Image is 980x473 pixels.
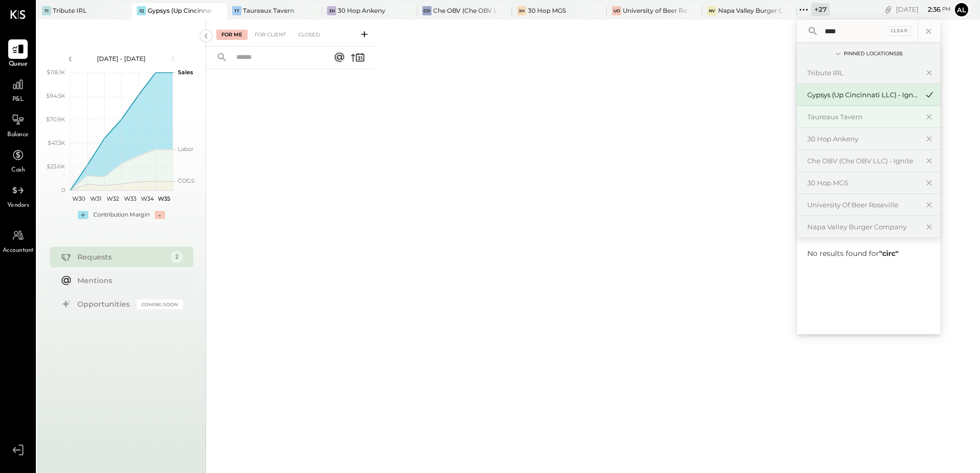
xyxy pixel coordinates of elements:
[844,50,903,57] div: Pinned Locations ( 8 )
[93,211,150,219] div: Contribution Margin
[3,246,34,255] span: Accountant
[171,251,183,263] div: 2
[158,195,170,202] text: W35
[78,54,165,63] div: [DATE] - [DATE]
[124,195,136,202] text: W33
[612,6,621,15] div: Uo
[807,156,918,166] div: Che OBV (Che OBV LLC) - Ignite
[807,90,918,100] div: Gypsys (Up Cincinnati LLC) - Ignite
[528,6,566,15] div: 30 Hop MGS
[623,6,686,15] div: University of Beer Roseville
[517,6,526,15] div: 3H
[718,6,782,15] div: Napa Valley Burger Company
[53,6,87,15] div: Tribute IRL
[47,163,65,170] text: $23.6K
[47,69,65,76] text: $118.1K
[250,30,291,40] div: For Client
[807,178,918,188] div: 30 Hop MGS
[46,92,65,99] text: $94.5K
[811,3,830,16] div: + 27
[90,195,101,202] text: W31
[243,6,294,15] div: Taureaux Tavern
[77,299,132,309] div: Opportunities
[1,181,35,210] a: Vendors
[72,195,85,202] text: W30
[232,6,241,15] div: TT
[77,252,166,262] div: Requests
[7,201,29,210] span: Vendors
[155,211,165,219] div: -
[953,2,970,18] button: Al
[1,226,35,255] a: Accountant
[807,249,899,258] span: No results found for
[707,6,717,15] div: NV
[178,69,193,76] text: Sales
[46,116,65,123] text: $70.9K
[338,6,385,15] div: 30 Hop Ankeny
[433,6,497,15] div: Che OBV (Che OBV LLC) - Ignite
[12,95,24,104] span: P&L
[148,6,211,15] div: Gypsys (Up Cincinnati LLC) - Ignite
[1,145,35,175] a: Cash
[78,211,88,219] div: +
[7,131,29,140] span: Balance
[140,195,154,202] text: W34
[879,249,899,258] b: " circ "
[422,6,432,15] div: CO
[42,6,51,15] div: TI
[107,195,119,202] text: W32
[11,166,25,175] span: Cash
[9,60,28,69] span: Queue
[178,177,195,184] text: COGS
[807,68,918,78] div: Tribute IRL
[896,5,951,14] div: [DATE]
[216,30,248,40] div: For Me
[807,222,918,232] div: Napa Valley Burger Company
[807,134,918,144] div: 30 Hop Ankeny
[807,112,918,122] div: Taureaux Tavern
[137,6,146,15] div: G(
[178,145,193,153] text: Labor
[137,299,183,309] div: Coming Soon
[807,200,918,210] div: University of Beer Roseville
[77,275,178,286] div: Mentions
[1,110,35,140] a: Balance
[1,75,35,104] a: P&L
[48,139,65,146] text: $47.3K
[62,186,65,193] text: 0
[888,26,911,36] div: Clear
[327,6,336,15] div: 3H
[1,39,35,69] a: Queue
[883,4,893,15] div: copy link
[293,30,325,40] div: Closed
